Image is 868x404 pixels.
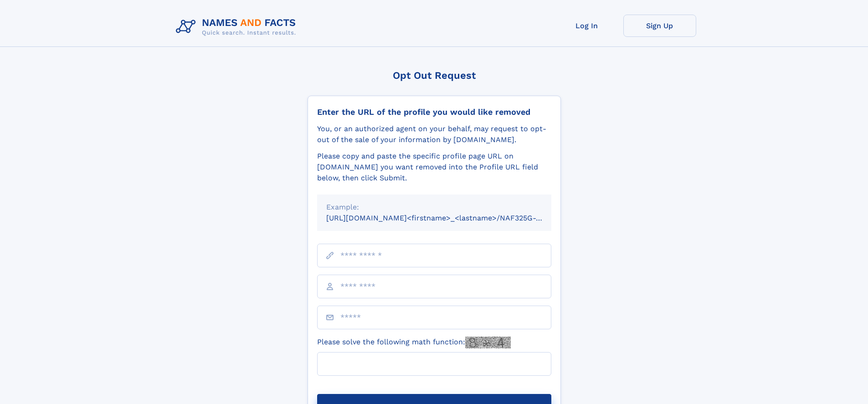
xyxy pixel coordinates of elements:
[326,202,542,213] div: Example:
[550,15,623,37] a: Log In
[317,107,551,117] div: Enter the URL of the profile you would like removed
[317,123,551,145] div: You, or an authorized agent on your behalf, may request to opt-out of the sale of your informatio...
[308,70,561,81] div: Opt Out Request
[326,214,569,222] small: [URL][DOMAIN_NAME]<firstname>_<lastname>/NAF325G-xxxxxxxx
[317,151,551,184] div: Please copy and paste the specific profile page URL on [DOMAIN_NAME] you want removed into the Pr...
[317,337,511,348] label: Please solve the following math function:
[623,15,696,37] a: Sign Up
[172,15,303,39] img: Logo Names and Facts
